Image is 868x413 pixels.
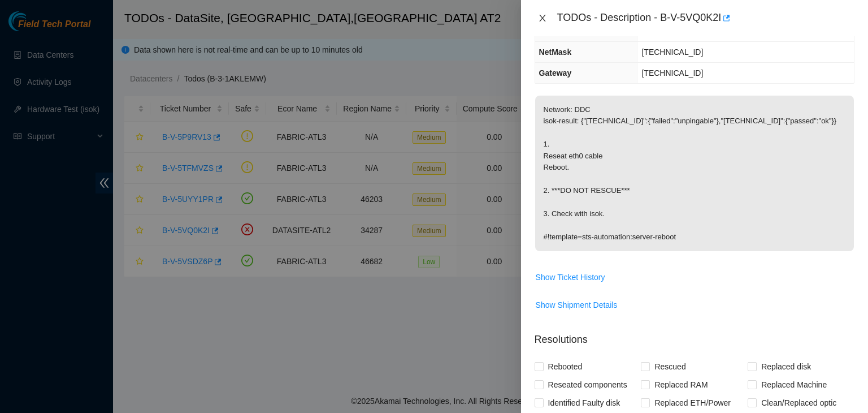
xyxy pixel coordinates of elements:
span: Reseated components [544,376,632,394]
span: Replaced disk [757,358,815,376]
span: Rebooted [544,358,587,376]
button: Show Ticket History [535,268,606,286]
button: Show Shipment Details [535,296,618,314]
div: TODOs - Description - B-V-5VQ0K2I [557,9,854,27]
span: Replaced RAM [650,376,712,394]
span: Identified Faulty disk [544,394,625,412]
span: Show Shipment Details [536,299,618,311]
span: Clean/Replaced optic [757,394,841,412]
span: NetMask [539,48,572,57]
p: Network: DDC isok-result: {"[TECHNICAL_ID]":{"failed":"unpingable"},"[TECHNICAL_ID]":{"passed":"o... [535,96,854,251]
span: Rescued [650,358,690,376]
span: [TECHNICAL_ID] [641,48,703,57]
span: [TECHNICAL_ID] [641,68,703,78]
button: Close [535,13,550,24]
span: Gateway [539,68,572,78]
span: Show Ticket History [536,271,605,283]
span: close [538,14,547,23]
span: Replaced Machine [757,376,831,394]
p: Resolutions [535,323,854,347]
